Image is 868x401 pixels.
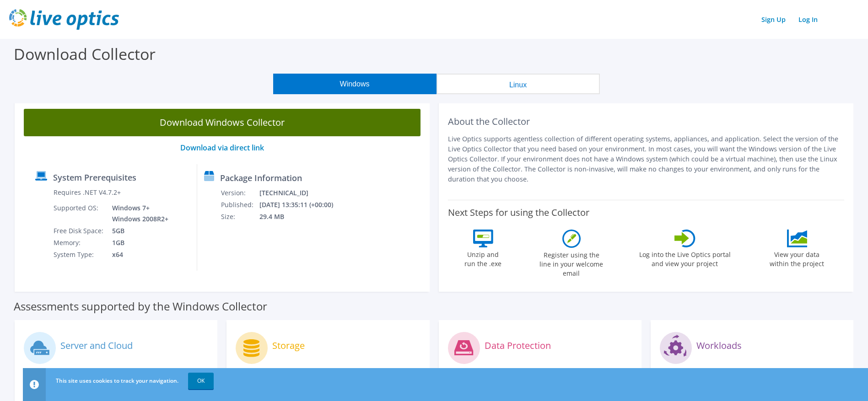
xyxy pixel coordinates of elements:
[9,9,119,30] img: live_optics_svg.svg
[757,13,790,26] a: Sign Up
[273,74,437,94] button: Windows
[437,74,600,94] button: Linux
[105,237,170,249] td: 1GB
[259,211,345,223] td: 29.4 MB
[696,341,742,350] label: Workloads
[53,225,105,237] td: Free Disk Space:
[221,187,259,199] td: Version:
[105,202,170,225] td: Windows 7+ Windows 2008R2+
[448,207,589,218] label: Next Steps for using the Collector
[53,173,136,182] label: System Prerequisites
[53,202,105,225] td: Supported OS:
[56,377,178,385] span: This site uses cookies to track your navigation.
[54,188,121,197] label: Requires .NET V4.7.2+
[272,341,305,350] label: Storage
[105,249,170,261] td: x64
[24,109,421,136] a: Download Windows Collector
[53,249,105,261] td: System Type:
[188,373,214,389] a: OK
[259,199,345,211] td: [DATE] 13:35:11 (+00:00)
[220,173,302,182] label: Package Information
[448,116,845,127] h2: About the Collector
[53,237,105,249] td: Memory:
[14,43,156,64] label: Download Collector
[639,247,731,268] label: Log into the Live Optics portal and view your project
[180,143,264,153] a: Download via direct link
[60,341,133,350] label: Server and Cloud
[794,13,822,26] a: Log In
[764,247,830,268] label: View your data within the project
[448,134,845,184] p: Live Optics supports agentless collection of different operating systems, appliances, and applica...
[221,199,259,211] td: Published:
[259,187,345,199] td: [TECHNICAL_ID]
[462,247,504,268] label: Unzip and run the .exe
[105,225,170,237] td: 5GB
[537,248,606,278] label: Register using the line in your welcome email
[221,211,259,223] td: Size:
[485,341,551,350] label: Data Protection
[14,302,267,311] label: Assessments supported by the Windows Collector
